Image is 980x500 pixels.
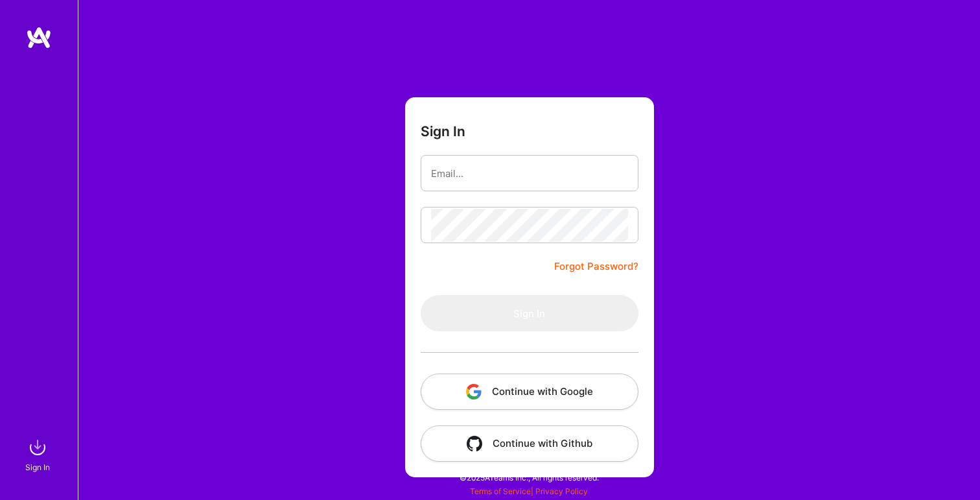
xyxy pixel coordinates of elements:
[27,435,51,474] a: sign inSign In
[78,461,980,494] div: © 2025 ATeams Inc., All rights reserved.
[431,157,628,190] input: Email...
[470,486,588,496] span: |
[25,460,50,474] div: Sign In
[421,295,638,331] button: Sign In
[470,486,531,496] a: Terms of Service
[535,486,588,496] a: Privacy Policy
[421,374,638,410] button: Continue with Google
[26,26,52,49] img: logo
[554,259,638,274] a: Forgot Password?
[467,436,482,451] img: icon
[421,123,465,139] h3: Sign In
[466,384,482,399] img: icon
[421,425,638,462] button: Continue with Github
[25,435,51,460] img: sign in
